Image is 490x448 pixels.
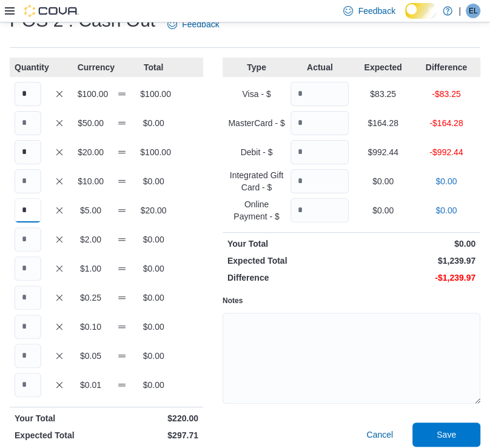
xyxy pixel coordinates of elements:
p: $20.00 [140,204,167,216]
p: Actual [290,61,349,73]
span: Feedback [358,5,395,17]
p: $164.28 [354,117,412,129]
p: Your Total [15,412,104,424]
p: Online Payment - $ [227,198,286,222]
p: $100.00 [78,88,104,100]
p: $0.00 [140,379,167,391]
p: Type [227,61,286,73]
p: Expected Total [227,255,349,267]
p: Currency [78,61,104,73]
p: $0.10 [78,321,104,333]
p: $0.00 [354,175,412,187]
p: Visa - $ [227,88,286,100]
span: EL [469,4,478,18]
p: $1.00 [78,262,104,275]
p: $0.00 [140,117,167,129]
p: Total [140,61,167,73]
p: $100.00 [140,146,167,158]
p: -$164.28 [417,117,475,129]
button: Cancel [361,423,398,447]
p: $0.00 [140,321,167,333]
p: Your Total [227,238,349,250]
p: | [458,4,461,18]
p: $0.00 [354,238,475,250]
p: $220.00 [109,412,198,424]
span: Feedback [182,18,219,30]
input: Dark Mode [405,3,437,19]
p: $0.05 [78,350,104,362]
input: Quantity [15,140,41,164]
input: Quantity [15,198,41,222]
p: -$992.44 [417,146,475,158]
input: Quantity [15,344,41,368]
p: $2.00 [78,233,104,246]
p: $0.00 [354,204,412,216]
input: Quantity [290,169,349,193]
span: Save [437,429,456,441]
img: Cova [24,5,79,17]
input: Quantity [15,373,41,397]
p: $83.25 [354,88,412,100]
p: Difference [417,61,475,73]
label: Notes [223,296,243,306]
input: Quantity [15,82,41,106]
p: $50.00 [78,117,104,129]
p: $0.00 [140,233,167,246]
input: Quantity [15,315,41,339]
p: $297.71 [109,429,198,441]
span: Cancel [366,429,393,441]
input: Quantity [290,140,349,164]
p: $20.00 [78,146,104,158]
p: $1,239.97 [354,255,475,267]
p: $0.25 [78,292,104,304]
p: $0.01 [78,379,104,391]
p: $0.00 [140,175,167,187]
input: Quantity [15,169,41,193]
input: Quantity [290,198,349,222]
input: Quantity [15,111,41,135]
p: MasterCard - $ [227,117,286,129]
span: Dark Mode [405,19,406,19]
p: Quantity [15,61,41,73]
p: $0.00 [140,292,167,304]
p: Expected Total [15,429,104,441]
p: $0.00 [140,262,167,275]
p: $100.00 [140,88,167,100]
p: Expected [354,61,412,73]
a: Feedback [163,12,224,36]
p: Debit - $ [227,146,286,158]
input: Quantity [15,256,41,281]
input: Quantity [290,111,349,135]
p: $0.00 [417,204,475,216]
p: -$83.25 [417,88,475,100]
p: -$1,239.97 [354,272,475,284]
input: Quantity [15,227,41,252]
div: Emily Latta [466,4,480,18]
p: Integrated Gift Card - $ [227,169,286,193]
p: $0.00 [140,350,167,362]
input: Quantity [290,82,349,106]
p: $992.44 [354,146,412,158]
input: Quantity [15,286,41,310]
p: $5.00 [78,204,104,216]
p: $0.00 [417,175,475,187]
p: Difference [227,272,349,284]
p: $10.00 [78,175,104,187]
button: Save [412,423,480,447]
